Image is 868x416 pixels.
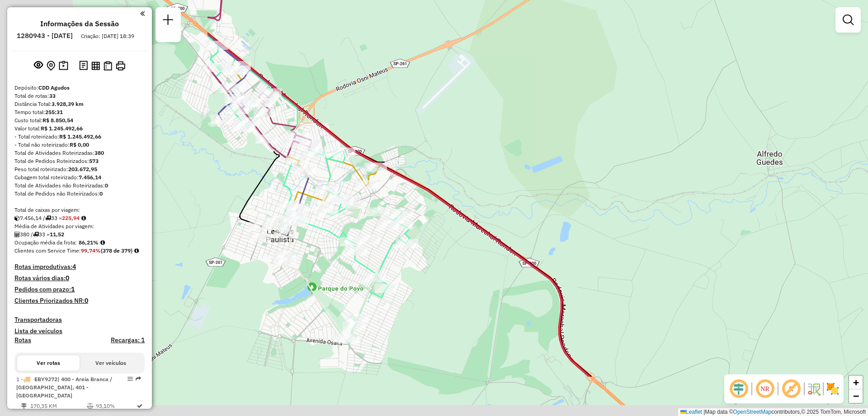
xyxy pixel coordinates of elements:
div: - Total roteirizado: [14,133,145,141]
span: Ocupação média da frota: [14,239,77,246]
strong: 0 [105,182,108,189]
i: Total de rotas [45,215,51,221]
strong: 33 [49,92,56,99]
span: EBY9J72 [34,376,57,383]
em: Opções [127,376,133,382]
div: Custo total: [14,116,145,124]
strong: R$ 8.850,54 [42,117,73,124]
div: Total de rotas: [14,92,145,100]
button: Visualizar relatório de Roteirização [90,59,102,72]
span: Ocultar NR [754,378,776,400]
a: Rotas [14,336,31,344]
h4: Transportadoras [14,316,145,324]
span: 1 - [16,376,112,399]
strong: 3.928,39 km [52,100,84,107]
div: Depósito: [14,84,145,92]
div: Média de Atividades por viagem: [14,222,145,230]
a: Exibir filtros [839,11,857,29]
strong: 11,52 [50,231,64,238]
strong: 7.456,14 [79,174,101,181]
em: Rotas cross docking consideradas [134,248,139,253]
button: Imprimir Rotas [114,59,127,72]
span: Ocultar deslocamento [728,378,750,400]
button: Painel de Sugestão [57,59,70,73]
img: Exibir/Ocultar setores [826,382,840,396]
strong: 203.672,95 [68,166,97,172]
div: Total de caixas por viagem: [14,206,145,214]
strong: R$ 1.245.492,66 [59,133,101,140]
strong: 0 [99,190,103,197]
div: Distância Total: [14,100,145,108]
img: Fluxo de ruas [807,382,821,396]
div: Total de Atividades não Roteirizadas: [14,182,145,190]
strong: CDD Agudos [38,84,70,91]
strong: 225,94 [62,215,80,221]
a: Zoom out [849,389,863,403]
strong: 99,74% [81,247,101,254]
a: Zoom in [849,376,863,389]
div: Valor total: [14,124,145,133]
div: Cubagem total roteirizado: [14,173,145,182]
button: Ver veículos [80,355,142,371]
span: | 400 - Areia Branca / [GEOGRAPHIC_DATA], 401 - [GEOGRAPHIC_DATA] [16,376,112,399]
div: 380 / 33 = [14,230,145,239]
button: Visualizar Romaneio [102,59,114,72]
div: Peso total roteirizado: [14,165,145,173]
td: 93,10% [95,402,136,411]
i: % de utilização do peso [87,403,94,409]
i: Total de Atividades [14,232,20,237]
h4: Clientes Priorizados NR: [14,297,145,305]
strong: (378 de 379) [101,247,132,254]
em: Média calculada utilizando a maior ocupação (%Peso ou %Cubagem) de cada rota da sessão. Rotas cro... [100,240,105,245]
h4: Lista de veículos [14,327,145,335]
strong: 86,21% [79,239,99,246]
div: Tempo total: [14,108,145,116]
span: + [853,377,859,388]
i: Meta Caixas/viagem: 260,20 Diferença: -34,26 [81,215,86,221]
button: Exibir sessão original [32,58,45,73]
strong: 0 [66,274,69,282]
h4: Rotas improdutivas: [14,263,145,271]
a: Nova sessão e pesquisa [159,11,177,31]
td: 170,35 KM [30,402,86,411]
div: - Total não roteirizado: [14,141,145,149]
div: Total de Pedidos Roteirizados: [14,157,145,165]
div: Total de Pedidos não Roteirizados: [14,190,145,198]
i: Total de rotas [33,232,39,237]
div: Criação: [DATE] 18:39 [77,32,138,40]
a: OpenStreetMap [733,409,772,415]
i: Cubagem total roteirizado [14,215,20,221]
a: Leaflet [680,409,702,415]
strong: 573 [89,158,99,164]
h4: Recargas: 1 [111,336,145,344]
strong: 1 [71,285,75,293]
strong: 0 [85,296,88,305]
h4: Pedidos com prazo: [14,286,75,293]
div: 7.456,14 / 33 = [14,214,145,222]
a: Clique aqui para minimizar o painel [140,8,145,19]
h4: Informações da Sessão [40,19,119,28]
span: | [703,409,705,415]
em: Rota exportada [136,376,141,382]
button: Centralizar mapa no depósito ou ponto de apoio [45,59,57,73]
strong: 255:31 [45,109,63,115]
h6: 1280943 - [DATE] [17,32,73,40]
div: Total de Atividades Roteirizadas: [14,149,145,157]
strong: R$ 0,00 [70,141,89,148]
button: Ver rotas [17,355,80,371]
span: − [853,390,859,402]
span: Exibir rótulo [780,378,802,400]
span: Clientes com Service Time: [14,247,81,254]
i: Rota otimizada [137,403,142,409]
strong: 4 [72,263,76,271]
button: Logs desbloquear sessão [77,59,90,73]
strong: R$ 1.245.492,66 [41,125,83,132]
i: Distância Total [21,403,27,409]
div: Map data © contributors,© 2025 TomTom, Microsoft [678,408,868,416]
strong: 380 [94,149,104,156]
h4: Rotas vários dias: [14,274,145,282]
